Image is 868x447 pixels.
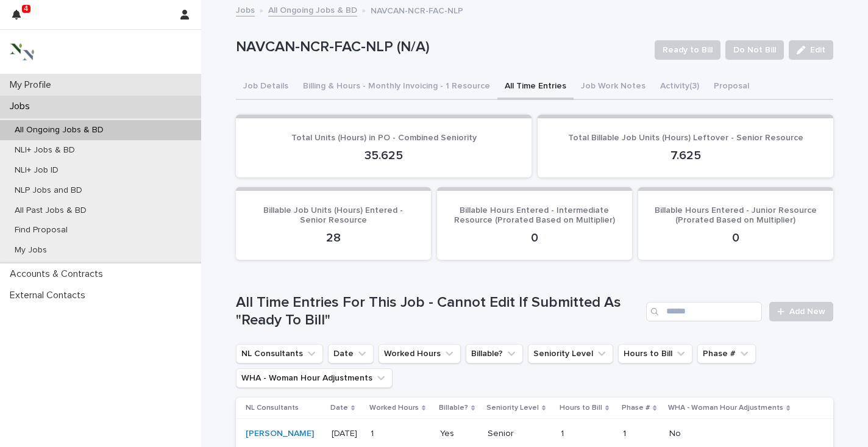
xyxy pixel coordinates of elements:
[5,165,68,176] p: NLI+ Job ID
[655,40,720,60] button: Ready to Bill
[486,401,539,415] p: Seniority Level
[810,46,825,54] span: Edit
[296,74,497,100] button: Billing & Hours - Monthly Invoicing - 1 Resource
[330,401,348,415] p: Date
[236,368,393,388] button: WHA - Woman Hour Adjustments
[733,44,776,56] span: Do Not Bill
[439,401,468,415] p: Billable?
[5,290,95,301] p: External Contacts
[560,401,602,415] p: Hours to Bill
[246,401,299,415] p: NL Consultants
[669,429,745,439] p: No
[251,231,416,245] p: 28
[528,344,613,363] button: Seniority Level
[246,429,314,439] a: [PERSON_NAME]
[561,426,566,439] p: 1
[454,206,615,225] span: Billable Hours Entered - Intermediate Resource (Prorated Based on Multiplier)
[653,231,819,245] p: 0
[379,344,461,363] button: Worked Hours
[789,40,833,60] button: Edit
[622,401,650,415] p: Phase #
[5,185,92,196] p: NLP Jobs and BD
[646,302,762,321] input: Search
[706,74,756,100] button: Proposal
[5,101,40,112] p: Jobs
[668,401,783,415] p: WHA - Woman Hour Adjustments
[371,426,376,439] p: 1
[5,245,57,256] p: My Jobs
[236,38,645,56] p: NAVCAN-NCR-FAC-NLP (N/A)
[332,426,360,439] p: [DATE]
[655,206,817,225] span: Billable Hours Entered - Junior Resource (Prorated Based on Multiplier)
[263,206,403,225] span: Billable Job Units (Hours) Entered - Senior Resource
[663,44,713,56] span: Ready to Bill
[328,344,374,363] button: Date
[291,134,477,142] span: Total Units (Hours) in PO - Combined Seniority
[497,74,574,100] button: All Time Entries
[618,344,692,363] button: Hours to Bill
[236,2,255,16] a: Jobs
[5,225,77,235] p: Find Proposal
[12,7,28,29] div: 4
[5,206,96,216] p: All Past Jobs & BD
[789,307,825,316] span: Add New
[5,79,61,91] p: My Profile
[552,148,819,163] p: 7.625
[236,344,323,363] button: NL Consultants
[452,231,617,245] p: 0
[623,429,660,439] p: 1
[236,294,641,329] h1: All Time Entries For This Job - Cannot Edit If Submitted As "Ready To Bill"
[5,125,113,135] p: All Ongoing Jobs & BD
[251,148,517,163] p: 35.625
[568,134,803,142] span: Total Billable Job Units (Hours) Leftover - Senior Resource
[574,74,653,100] button: Job Work Notes
[369,401,419,415] p: Worked Hours
[5,145,85,156] p: NLI+ Jobs & BD
[697,344,756,363] button: Phase #
[769,302,833,321] a: Add New
[24,4,28,13] p: 4
[371,3,463,16] p: NAVCAN-NCR-FAC-NLP
[10,40,34,64] img: 3bAFpBnQQY6ys9Fa9hsD
[236,74,296,100] button: Job Details
[440,429,478,439] p: Yes
[653,74,706,100] button: Activity (3)
[488,429,551,439] p: Senior
[466,344,523,363] button: Billable?
[5,268,113,280] p: Accounts & Contracts
[268,2,357,16] a: All Ongoing Jobs & BD
[725,40,784,60] button: Do Not Bill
